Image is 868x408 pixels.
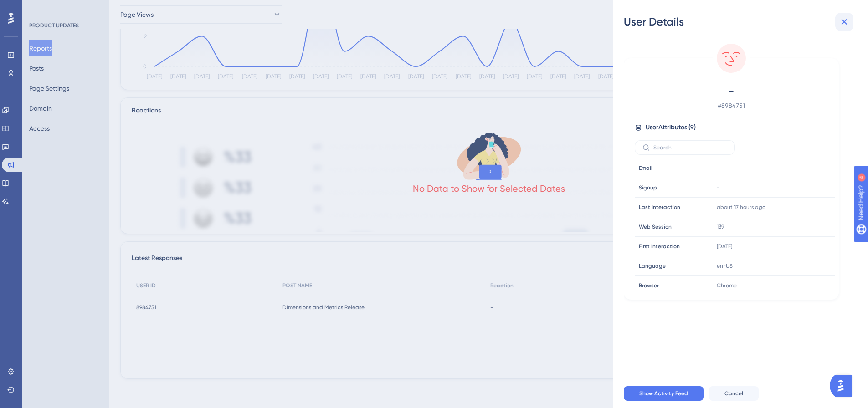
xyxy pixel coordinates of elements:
time: about 17 hours ago [717,204,765,210]
span: Last Interaction [639,204,680,211]
input: Search [653,144,727,151]
span: Signup [639,184,657,191]
span: Browser [639,282,659,289]
span: Cancel [724,390,743,397]
span: Web Session [639,223,672,230]
span: Need Help? [21,2,57,13]
div: 4 [63,5,66,12]
span: Chrome [717,282,737,289]
time: [DATE] [717,243,732,250]
span: - [717,184,719,191]
span: Language [639,262,666,270]
span: First Interaction [639,243,680,250]
span: Show Activity Feed [639,390,688,397]
iframe: UserGuiding AI Assistant Launcher [830,372,857,399]
span: # 8984751 [651,100,812,111]
span: en-US [717,262,733,270]
span: - [651,84,812,98]
button: Show Activity Feed [624,386,704,401]
span: Email [639,164,652,172]
span: User Attributes ( 9 ) [646,122,696,133]
button: Cancel [709,386,759,401]
div: User Details [624,15,857,29]
span: - [717,164,719,172]
span: 139 [717,223,724,230]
